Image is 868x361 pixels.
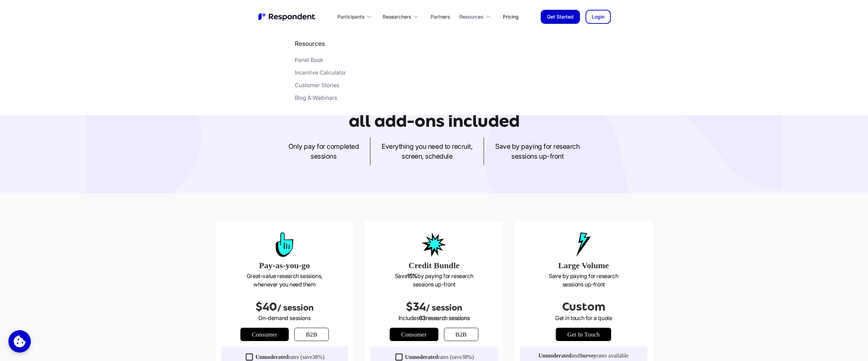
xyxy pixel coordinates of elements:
[370,259,498,272] h3: Credit Bundle
[497,8,524,25] a: Pricing
[378,8,425,25] div: Researchers
[312,354,322,360] span: 38%
[459,13,483,20] div: Resources
[277,303,314,313] span: / session
[520,272,647,289] p: Save by paying for research sessions up-front
[426,303,462,313] span: / session
[382,141,472,161] p: Everything you need to recruit, screen, schedule
[294,328,329,341] a: b2b
[295,94,346,104] a: Blog & Webinars
[556,328,611,341] a: get in touch
[258,12,317,21] a: home
[580,353,596,359] strong: Survey
[221,272,348,289] p: Great-value research sessions, whenever you need them
[337,13,364,20] div: Participants
[255,300,277,313] span: $40
[520,259,647,272] h3: Large Volume
[405,354,474,361] div: rates (save )
[255,354,288,360] strong: Unmoderated
[586,10,611,24] a: Login
[541,10,580,24] a: Get Started
[426,314,470,321] span: research sessions
[240,328,289,341] a: Consumer
[295,40,325,48] h4: Resources
[405,354,438,360] strong: Unmoderated
[295,69,346,79] a: Incentive Calculator
[334,8,378,25] div: Participants
[370,314,498,322] p: Includes
[255,354,324,361] div: rates (save )
[390,328,438,341] a: Consumer
[406,300,426,313] span: $34
[288,141,359,161] p: Only pay for completed sessions
[495,141,580,161] p: Save by paying for research sessions up-front
[295,82,339,89] div: Customer Stories
[425,8,456,25] a: Partners
[370,272,498,289] p: Save by paying for research sessions up-front
[221,259,348,272] h3: Pay-as-you-go
[462,354,472,360] span: 38%
[562,300,605,313] span: Custom
[456,8,497,25] div: Resources
[407,272,417,279] strong: 15%
[444,328,478,341] a: b2b
[295,94,337,101] div: Blog & Webinars
[539,353,572,359] strong: Unmoderated
[295,69,346,76] div: Incentive Calculator
[295,56,323,63] div: Panel Book
[539,352,629,359] div: and rates available
[295,82,346,91] a: Customer Stories
[258,12,317,21] img: Untitled UI logotext
[520,314,647,322] p: Get in touch for a quote
[221,314,348,322] p: On-demand sessions
[383,13,411,20] div: Researchers
[295,56,346,66] a: Panel Book
[419,314,426,321] span: 63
